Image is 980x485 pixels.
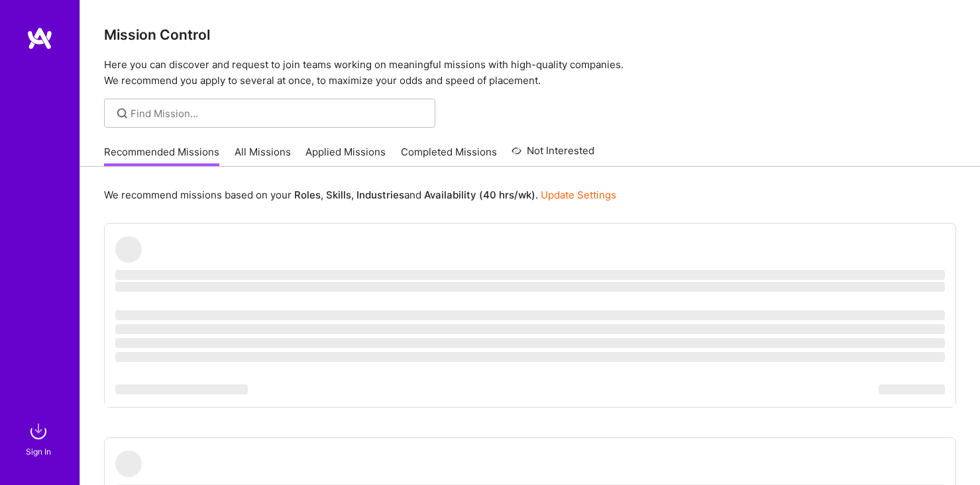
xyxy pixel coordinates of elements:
[27,26,53,50] img: logo
[131,107,425,120] input: Find Mission...
[28,418,52,459] a: sign inSign In
[424,189,535,201] b: Availability (40 hrs/wk)
[326,189,351,201] b: Skills
[541,189,616,201] a: Update Settings
[356,189,404,201] b: Industries
[26,445,51,459] div: Sign In
[294,189,321,201] b: Roles
[104,145,219,167] a: Recommended Missions
[115,106,130,121] i: icon SearchGrey
[401,145,497,167] a: Completed Missions
[104,57,956,89] p: Here you can discover and request to join teams working on meaningful missions with high-quality ...
[512,143,594,167] a: Not Interested
[104,26,956,43] h3: Mission Control
[25,418,52,445] img: sign in
[235,145,291,167] a: All Missions
[305,145,386,167] a: Applied Missions
[104,188,616,202] p: We recommend missions based on your , , and .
